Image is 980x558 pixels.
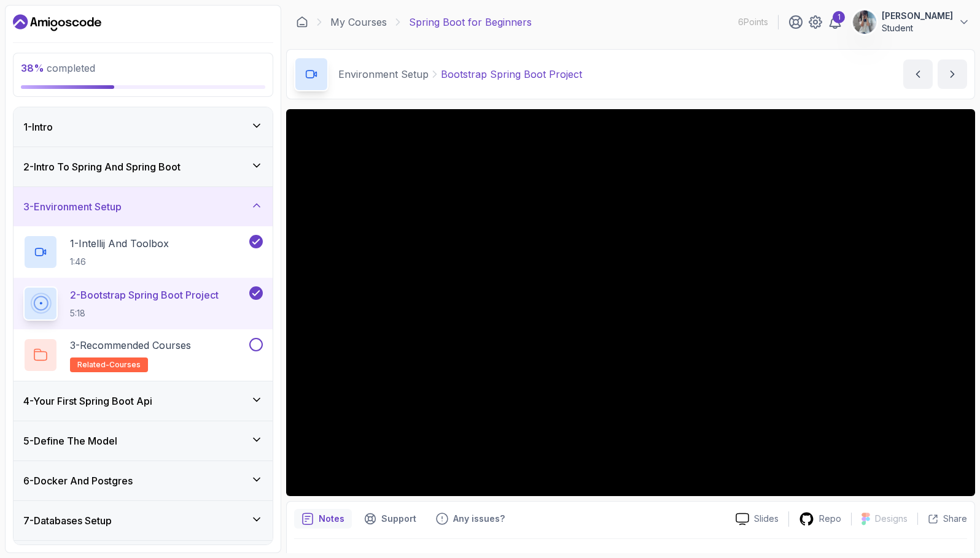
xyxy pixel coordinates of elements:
[14,461,273,500] button: 6-Docker And Postgres
[70,338,191,353] p: 3 - Recommended Courses
[14,421,273,461] button: 5-Define The Model
[14,147,273,186] button: 2-Intro To Spring And Spring Boot
[23,338,263,372] button: 3-Recommended Coursesrelated-courses
[23,235,263,269] button: 1-Intellij And Toolbox1:46
[23,473,133,488] h3: 6 - Docker And Postgres
[23,513,112,528] h3: 7 - Databases Setup
[789,511,851,527] a: Repo
[286,109,975,496] iframe: 2 - Bootstrap Spring Boot Project
[852,10,970,34] button: user profile image[PERSON_NAME]Student
[330,15,387,29] a: My Courses
[23,286,263,321] button: 2-Bootstrap Spring Boot Project5:18
[294,509,352,529] button: notes button
[296,16,308,28] a: Dashboard
[70,256,169,268] p: 1:46
[738,16,768,28] p: 6 Points
[726,513,788,526] a: Slides
[754,513,779,525] p: Slides
[21,62,44,74] span: 38 %
[70,288,219,302] p: 2 - Bootstrap Spring Boot Project
[441,67,582,82] p: Bootstrap Spring Boot Project
[13,13,101,32] a: Dashboard
[23,394,152,408] h3: 4 - Your First Spring Boot Api
[23,159,181,174] h3: 2 - Intro To Spring And Spring Boot
[828,15,842,29] a: 1
[14,381,273,421] button: 4-Your First Spring Boot Api
[70,236,169,251] p: 1 - Intellij And Toolbox
[70,307,219,319] p: 5:18
[14,501,273,540] button: 7-Databases Setup
[917,513,967,525] button: Share
[23,434,117,448] h3: 5 - Define The Model
[21,62,95,74] span: completed
[875,513,908,525] p: Designs
[14,187,273,226] button: 3-Environment Setup
[833,11,845,23] div: 1
[319,513,344,525] p: Notes
[453,513,505,525] p: Any issues?
[882,10,953,22] p: [PERSON_NAME]
[14,107,273,147] button: 1-Intro
[357,509,424,529] button: Support button
[819,513,841,525] p: Repo
[903,59,933,89] button: previous content
[381,513,416,525] p: Support
[338,67,429,82] p: Environment Setup
[429,509,512,529] button: Feedback button
[23,199,122,214] h3: 3 - Environment Setup
[409,15,532,29] p: Spring Boot for Beginners
[938,59,967,89] button: next content
[943,513,967,525] p: Share
[23,120,53,134] h3: 1 - Intro
[853,10,876,34] img: user profile image
[882,22,953,34] p: Student
[77,360,141,370] span: related-courses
